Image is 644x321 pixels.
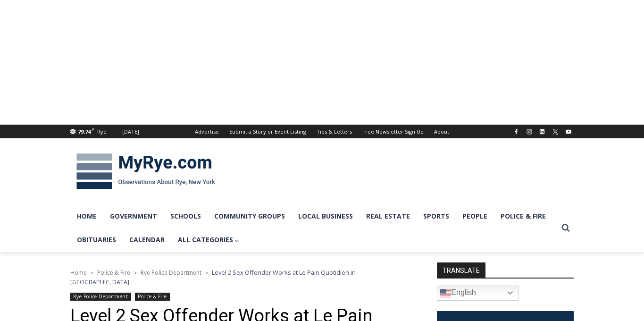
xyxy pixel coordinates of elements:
a: Calendar [123,228,171,252]
a: Schools [164,204,208,228]
a: Submit a Story or Event Listing [224,125,311,138]
img: en [440,287,451,299]
span: All Categories [178,235,240,245]
nav: Secondary Navigation [190,125,454,138]
a: Community Groups [208,204,292,228]
a: Facebook [510,126,522,137]
a: Police & Fire [494,204,552,228]
a: Government [103,204,164,228]
a: Advertise [190,125,224,138]
a: Free Newsletter Sign Up [357,125,429,138]
a: English [437,286,519,301]
a: Police & Fire [135,293,170,301]
span: > [91,270,93,276]
a: All Categories [171,228,246,252]
nav: Breadcrumbs [70,268,412,287]
a: Linkedin [536,126,548,137]
a: Rye Police Department [70,293,131,301]
a: Police & Fire [97,269,130,277]
span: > [134,270,137,276]
a: YouTube [563,126,574,137]
span: Level 2 Sex Offender Works at Le Pain Quotidien in [GEOGRAPHIC_DATA] [70,268,356,286]
a: Tips & Letters [311,125,357,138]
a: People [456,204,494,228]
a: Home [70,269,87,277]
div: [DATE] [122,127,139,136]
a: About [429,125,454,138]
a: Home [70,204,103,228]
strong: TRANSLATE [437,262,485,278]
a: X [550,126,561,137]
a: Obituaries [70,228,123,252]
a: Rye Police Department [141,269,201,277]
a: Sports [417,204,456,228]
a: Real Estate [360,204,417,228]
span: F [92,127,94,132]
button: View Search Form [557,220,574,237]
a: Local Business [292,204,360,228]
a: Instagram [524,126,535,137]
span: > [205,270,208,276]
span: 79.74 [78,128,91,135]
nav: Primary Navigation [70,204,557,252]
div: Rye [97,127,107,136]
img: MyRye.com [70,147,221,196]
